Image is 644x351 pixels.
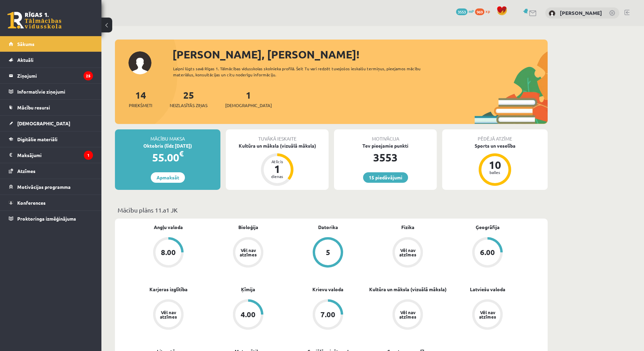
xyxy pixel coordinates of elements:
[17,168,35,174] span: Atzīmes
[115,149,220,166] div: 55.00
[170,102,208,109] span: Neizlasītās ziņas
[475,8,484,15] span: 969
[480,249,495,256] div: 6.00
[154,224,183,231] a: Angļu valoda
[9,68,93,83] a: Ziņojumi25
[226,142,329,187] a: Kultūra un māksla (vizuālā māksla) Atlicis 1 dienas
[115,142,220,149] div: Oktobris (līdz [DATE])
[485,170,505,174] div: balles
[128,299,208,331] a: Vēl nav atzīmes
[334,149,437,166] div: 3553
[470,286,505,293] a: Latviešu valoda
[267,159,287,164] div: Atlicis
[129,89,152,109] a: 14Priekšmeti
[17,136,57,142] span: Digitālie materiāli
[320,311,335,318] div: 7.00
[448,237,527,269] a: 6.00
[485,8,490,14] span: xp
[17,147,93,163] legend: Maksājumi
[334,129,437,142] div: Motivācija
[128,237,208,269] a: 8.00
[398,248,417,257] div: Vēl nav atzīmes
[17,120,70,126] span: [DEMOGRAPHIC_DATA]
[456,8,468,15] span: 3553
[475,8,493,14] a: 969 xp
[478,310,497,319] div: Vēl nav atzīmes
[9,100,93,115] a: Mācību resursi
[318,224,338,231] a: Datorika
[149,286,188,293] a: Karjeras izglītība
[239,248,258,257] div: Vēl nav atzīmes
[84,71,93,80] i: 25
[84,151,93,160] i: 1
[226,142,329,149] div: Kultūra un māksla (vizuālā māksla)
[326,249,330,256] div: 5
[159,310,178,319] div: Vēl nav atzīmes
[226,129,329,142] div: Tuvākā ieskaite
[179,149,184,158] span: €
[456,8,474,14] a: 3553 mP
[549,10,555,17] img: Armanda Gūtmane
[476,224,500,231] a: Ģeogrāfija
[9,163,93,179] a: Atzīmes
[17,84,93,99] legend: Informatīvie ziņojumi
[151,172,185,183] a: Apmaksāt
[442,142,548,187] a: Sports un veselība 10 balles
[334,142,437,149] div: Tev pieejamie punkti
[173,66,433,78] div: Laipni lūgts savā Rīgas 1. Tālmācības vidusskolas skolnieka profilā. Šeit Tu vari redzēt tuvojošo...
[225,102,272,109] span: [DEMOGRAPHIC_DATA]
[17,68,93,83] legend: Ziņojumi
[401,224,414,231] a: Fizika
[17,104,50,110] span: Mācību resursi
[9,116,93,131] a: [DEMOGRAPHIC_DATA]
[560,9,602,16] a: [PERSON_NAME]
[368,237,448,269] a: Vēl nav atzīmes
[442,142,548,149] div: Sports un veselība
[9,36,93,52] a: Sākums
[118,205,545,215] p: Mācību plāns 11.a1 JK
[238,224,258,231] a: Bioloģija
[208,237,288,269] a: Vēl nav atzīmes
[17,184,71,190] span: Motivācijas programma
[368,299,448,331] a: Vēl nav atzīmes
[17,57,33,63] span: Aktuāli
[241,311,256,318] div: 4.00
[9,211,93,226] a: Proktoringa izmēģinājums
[288,237,368,269] a: 5
[170,89,208,109] a: 25Neizlasītās ziņas
[442,129,548,142] div: Pēdējā atzīme
[369,286,447,293] a: Kultūra un māksla (vizuālā māksla)
[9,131,93,147] a: Digitālie materiāli
[17,200,46,206] span: Konferences
[9,84,93,99] a: Informatīvie ziņojumi
[469,8,474,14] span: mP
[115,129,220,142] div: Mācību maksa
[17,216,76,222] span: Proktoringa izmēģinājums
[9,52,93,68] a: Aktuāli
[485,159,505,170] div: 10
[448,299,527,331] a: Vēl nav atzīmes
[17,41,34,47] span: Sākums
[161,249,176,256] div: 8.00
[241,286,255,293] a: Ķīmija
[363,172,408,183] a: 15 piedāvājumi
[267,164,287,174] div: 1
[312,286,343,293] a: Krievu valoda
[398,310,417,319] div: Vēl nav atzīmes
[288,299,368,331] a: 7.00
[9,195,93,210] a: Konferences
[9,147,93,163] a: Maksājumi1
[208,299,288,331] a: 4.00
[267,174,287,178] div: dienas
[129,102,152,109] span: Priekšmeti
[172,46,548,62] div: [PERSON_NAME], [PERSON_NAME]!
[225,89,272,109] a: 1[DEMOGRAPHIC_DATA]
[9,179,93,195] a: Motivācijas programma
[7,12,62,29] a: Rīgas 1. Tālmācības vidusskola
